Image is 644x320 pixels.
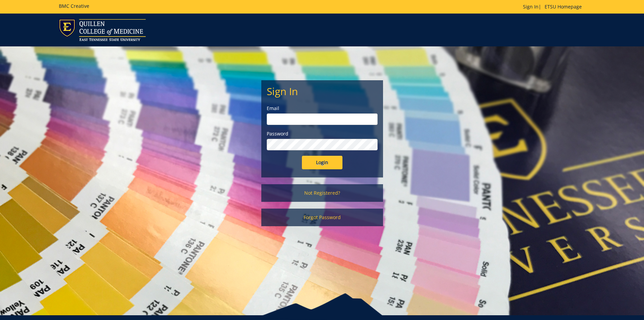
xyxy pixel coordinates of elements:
img: ETSU logo [59,19,146,41]
a: Forgot Password [261,209,383,226]
label: Email [267,105,378,112]
a: ETSU Homepage [541,3,585,10]
h5: BMC Creative [59,3,89,8]
input: Login [302,156,342,169]
a: Sign In [523,3,539,10]
p: | [523,3,585,10]
a: Not Registered? [261,184,383,202]
label: Password [267,130,378,137]
h2: Sign In [267,86,378,97]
